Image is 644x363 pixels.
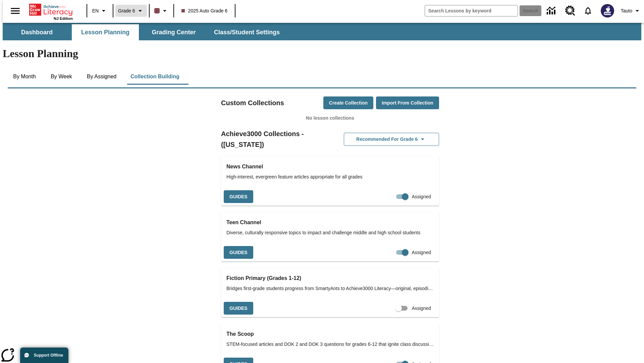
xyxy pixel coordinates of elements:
[72,24,139,40] button: Lesson Planning
[224,302,253,315] button: Guides
[323,96,373,110] button: Create Collection
[214,29,280,36] span: Class/Student Settings
[226,274,434,283] h3: Fiction Primary (Grades 1-12)
[3,23,641,40] div: SubNavbar
[412,305,431,312] span: Assigned
[224,190,253,203] button: Guides
[221,97,284,108] h2: Custom Collections
[3,24,286,40] div: SubNavbar
[21,29,53,36] span: Dashboard
[425,5,518,16] input: search field
[561,2,579,20] a: Resource Center, Will open in new tab
[209,24,285,40] button: Class/Student Settings
[20,348,68,363] button: Support Offline
[618,5,644,17] button: Profile/Settings
[344,133,439,146] button: Recommended for Grade 6
[89,5,111,17] button: Language: EN, Select a language
[140,24,207,40] button: Grading Center
[45,69,78,85] button: By Week
[226,173,434,180] span: High-interest, evergreen feature articles appropriate for all grades
[221,115,439,122] p: No lesson collections
[54,16,73,21] span: NJ Edition
[118,7,135,14] span: Grade 6
[5,1,25,21] button: Open side menu
[226,341,434,348] span: STEM-focused articles and DOK 2 and DOK 3 questions for grades 6-12 that ignite class discussions...
[29,2,73,21] div: Home
[543,2,561,20] a: Data Center
[8,69,41,85] button: By Month
[92,7,99,14] span: EN
[3,24,70,40] button: Dashboard
[226,285,434,292] span: Bridges first-grade students progress from SmartyAnts to Achieve3000 Literacy—original, episodic ...
[601,4,614,17] img: Avatar
[115,5,147,17] button: Grade: Grade 6, Select a grade
[412,193,431,200] span: Assigned
[221,128,330,150] h2: Achieve3000 Collections - ([US_STATE])
[376,96,439,110] button: Import from Collection
[125,69,185,85] button: Collection Building
[226,218,434,227] h3: Teen Channel
[29,3,73,16] a: Home
[226,329,434,339] h3: The Scoop
[226,229,434,236] span: Diverse, culturally responsive topics to impact and challenge middle and high school students
[224,246,253,259] button: Guides
[579,2,597,19] a: Notifications
[152,29,196,36] span: Grading Center
[412,249,431,256] span: Assigned
[152,5,171,17] button: Class color is dark brown. Change class color
[3,47,641,60] h1: Lesson Planning
[226,162,434,171] h3: News Channel
[621,7,632,14] span: Tauto
[181,7,228,14] span: 2025 Auto Grade 6
[34,353,63,358] span: Support Offline
[81,29,129,36] span: Lesson Planning
[82,69,122,85] button: By Assigned
[597,2,618,19] button: Select a new avatar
